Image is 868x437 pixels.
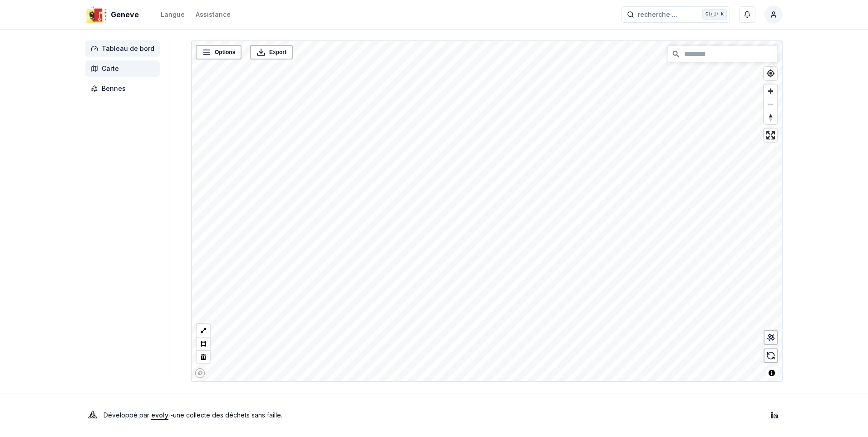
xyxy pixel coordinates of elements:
img: Evoly Logo [85,408,100,422]
button: Find my location [764,67,777,80]
button: Polygon tool (p) [197,337,210,350]
img: Geneve Logo [85,4,107,25]
a: Assistance [196,9,231,20]
div: Langue [161,10,185,19]
button: recherche ...Ctrl+K [621,6,730,23]
a: Carte [85,60,163,77]
input: Chercher [668,46,777,62]
button: Zoom in [764,84,777,98]
p: Développé par - une collecte des déchets sans faille . [104,409,282,422]
button: Enter fullscreen [764,129,777,142]
button: Reset bearing to north [764,111,777,124]
button: Delete [197,350,210,363]
button: Langue [161,9,185,20]
button: Zoom out [764,98,777,111]
span: Zoom out [764,98,777,111]
span: Reset bearing to north [764,111,777,124]
span: Bennes [102,84,126,93]
button: Toggle attribution [766,367,777,378]
span: Tableau de bord [102,44,154,53]
a: Geneve [85,9,143,20]
a: Tableau de bord [85,40,163,57]
a: evoly [151,411,168,419]
span: Options [215,48,235,57]
button: LineString tool (l) [197,324,210,337]
span: Carte [102,64,119,73]
span: recherche ... [638,10,677,19]
a: Bennes [85,80,163,97]
span: Export [269,48,286,57]
canvas: Map [192,41,787,383]
span: Geneve [111,9,139,20]
a: Mapbox logo [195,368,205,378]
